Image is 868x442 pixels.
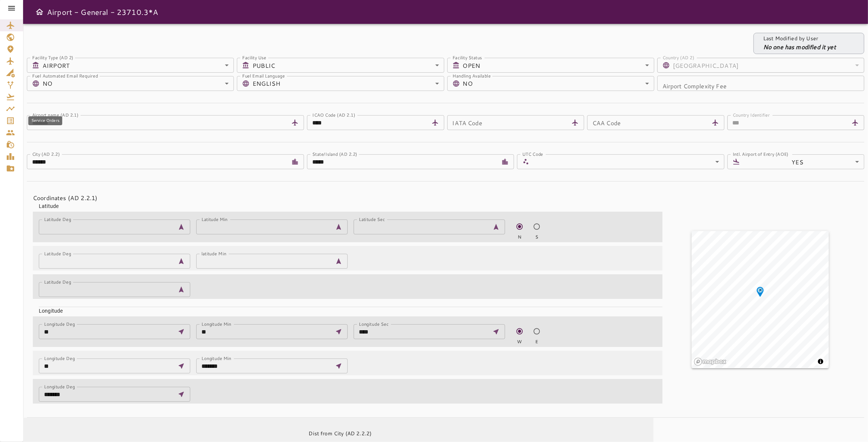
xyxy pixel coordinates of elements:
[32,112,79,118] label: Airport name (AD 2.1)
[44,383,75,390] label: Longitude Deg
[522,151,543,157] label: UTC Code
[242,54,266,61] label: Facility Use
[201,355,231,362] label: Longitude Min
[733,112,770,118] label: Country Identifier
[535,234,538,240] span: S
[32,4,47,19] button: Open drawer
[743,154,865,169] div: YES
[253,76,444,91] div: ENGLISH
[733,151,789,157] label: Intl. Airport of Entry (AOE)
[763,42,836,51] p: No one has modified it yet
[201,250,226,257] label: latitude Min
[763,35,836,42] p: Last Modified by User
[253,58,444,73] div: PUBLIC
[47,6,158,18] h6: Airport - General - 23710.3*A
[43,76,234,91] div: NO
[242,73,285,79] label: Fuel Email Language
[33,301,662,315] div: Longitude
[33,196,662,210] div: Latitude
[359,216,385,222] label: Latitude Sec
[312,112,355,118] label: ICAO Code (AD 2.1)
[43,58,234,73] div: AIRPORT
[359,321,389,327] label: Longitude Sec
[33,193,657,202] h4: Coordinates (AD 2.2.1)
[44,355,75,362] label: Longitude Deg
[517,338,522,345] span: W
[44,216,71,222] label: Latitude Deg
[535,338,538,345] span: E
[673,58,864,73] div: [GEOGRAPHIC_DATA]
[32,151,60,157] label: City (AD 2.2)
[32,73,98,79] label: Fuel Automated Email Required
[452,54,482,61] label: Facility Status
[662,54,695,61] label: Country (AD 2)
[309,430,372,438] h6: Dist from City (AD 2.2.2)
[452,73,491,79] label: Handling Available
[312,151,357,157] label: State/Island (AD 2.2)
[692,231,829,368] canvas: Map
[463,58,654,73] div: OPEN
[32,54,73,61] label: Facility Type (AD 2)
[44,321,75,327] label: Longitude Deg
[28,116,62,125] div: Service Orders
[816,357,825,366] button: Toggle attribution
[201,216,228,222] label: Latitude Min
[518,234,521,240] span: N
[694,357,727,366] a: Mapbox logo
[44,279,71,285] label: Latitude Deg
[44,250,71,257] label: Latitude Deg
[463,76,654,91] div: NO
[201,321,231,327] label: Longitude Min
